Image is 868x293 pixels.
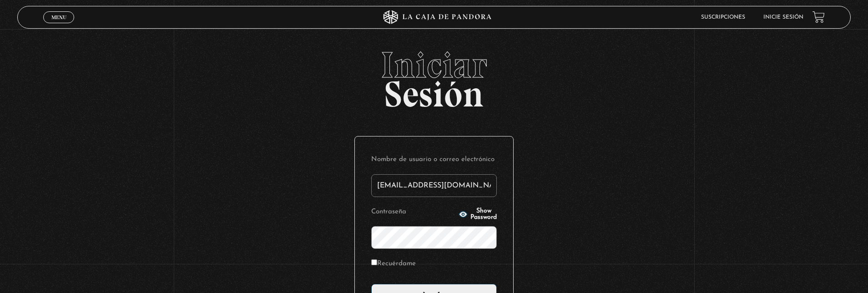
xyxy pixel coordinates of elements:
[812,11,825,23] a: View your shopping cart
[17,47,851,105] h2: Sesión
[48,22,70,29] span: Cerrar
[470,208,497,221] span: Show Password
[371,205,456,219] label: Contraseña
[371,257,416,271] label: Recuérdame
[371,153,497,167] label: Nombre de usuario o correo electrónico
[763,15,803,20] a: Inicie sesión
[17,47,851,83] span: Iniciar
[701,15,745,20] a: Suscripciones
[459,208,497,221] button: Show Password
[371,259,377,265] input: Recuérdame
[51,15,66,20] span: Menu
